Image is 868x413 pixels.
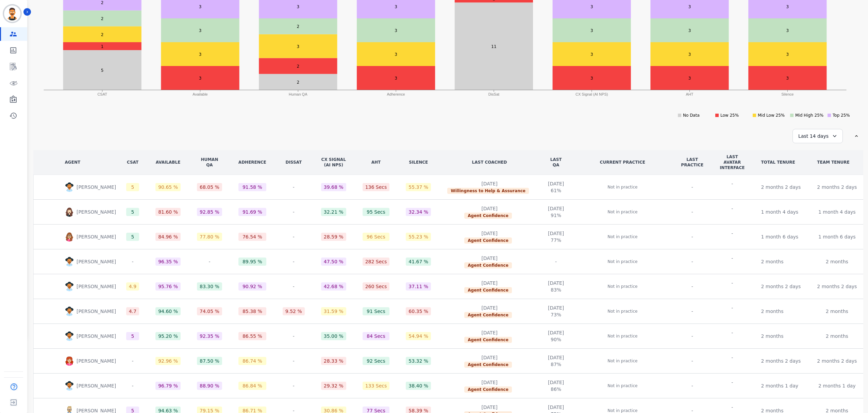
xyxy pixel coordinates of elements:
[365,382,387,389] div: 133 Secs
[786,76,789,81] text: 3
[447,160,532,165] div: LAST COACHED
[243,382,262,389] div: 86.84 %
[464,379,514,386] div: [DATE]
[158,308,178,315] div: 94.60 %
[548,230,564,237] div: [DATE]
[200,283,219,290] div: 83.30 %
[408,258,428,265] div: 41.67 %
[131,209,134,215] div: 5
[243,258,262,265] div: 89.95 %
[65,182,74,192] img: Rounded avatar
[158,258,178,265] div: 96.35 %
[77,358,119,364] p: [PERSON_NAME]
[324,258,344,265] div: 47.50 %
[158,358,178,364] div: 92.96 %
[395,52,397,57] text: 3
[580,160,665,165] div: CURRENT PRACTICE
[761,209,798,215] div: 1 month 4 days
[365,184,387,191] div: 136 Secs
[681,358,703,364] div: -
[65,356,74,366] img: Rounded avatar
[464,213,512,219] span: Agent Confidence
[447,188,529,194] span: Willingness to Help & Assurance
[548,157,564,168] div: LAST QA
[761,308,783,315] div: 2 months
[590,4,593,9] text: 3
[786,28,789,33] text: 3
[324,308,344,315] div: 31.59 %
[65,381,74,391] img: Rounded avatar
[761,382,798,389] div: 2 months 1 day
[77,209,119,215] p: [PERSON_NAME]
[77,258,119,265] p: [PERSON_NAME]
[607,233,637,240] p: Not in practice
[548,336,564,343] div: 90%
[395,76,397,81] text: 3
[65,307,74,316] img: Rounded avatar
[324,333,344,340] div: 35.00 %
[607,308,637,315] p: Not in practice
[395,4,397,9] text: 3
[283,357,305,365] div: -
[101,32,103,37] text: 2
[199,4,201,9] text: 3
[817,184,857,191] div: 2 months 2 days
[243,333,262,340] div: 86.55 %
[283,183,305,191] div: -
[158,283,178,290] div: 95.76 %
[720,113,739,118] text: Low 25%
[548,379,564,386] div: [DATE]
[447,180,532,187] div: [DATE]
[200,233,219,240] div: 77.80 %
[681,157,703,168] div: LAST PRACTICE
[365,258,387,265] div: 282 Secs
[464,337,512,343] span: Agent Confidence
[688,28,691,33] text: 3
[688,52,691,57] text: 3
[686,92,693,96] text: AHT
[324,233,344,240] div: 28.59 %
[761,160,795,165] div: TOTAL TENURE
[77,308,119,315] p: [PERSON_NAME]
[321,157,346,168] div: CX Signal (AI NPS)
[731,404,733,411] div: -
[199,76,201,81] text: 3
[101,0,103,5] text: 2
[365,283,387,290] div: 260 Secs
[131,184,134,191] div: 5
[243,308,262,315] div: 85.38 %
[731,205,733,212] div: -
[681,308,703,315] div: -
[818,233,856,240] div: 1 month 6 days
[681,184,703,191] div: -
[607,209,637,215] p: Not in practice
[297,24,299,29] text: 2
[720,154,745,170] div: LAST AVATAR INTERFACE
[681,382,703,389] div: -
[548,304,564,311] div: [DATE]
[731,354,733,361] div: -
[408,333,428,340] div: 54.94 %
[464,280,514,286] div: [DATE]
[464,404,514,411] div: [DATE]
[387,92,405,96] text: Adherence
[731,304,733,311] div: -
[297,44,299,49] text: 3
[200,209,219,215] div: 92.85 %
[408,308,428,315] div: 60.35 %
[200,308,219,315] div: 74.05 %
[367,233,385,240] div: 96 Secs
[590,52,593,57] text: 3
[688,4,691,9] text: 3
[289,92,307,96] text: Human QA
[65,207,74,217] img: Rounded avatar
[131,233,134,240] div: 5
[548,280,564,286] div: [DATE]
[65,282,74,291] img: Rounded avatar
[77,333,119,340] p: [PERSON_NAME]
[324,184,344,191] div: 39.68 %
[792,129,843,143] div: Last 14 days
[786,52,789,57] text: 3
[367,333,385,340] div: 84 Secs
[65,257,74,266] img: Rounded avatar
